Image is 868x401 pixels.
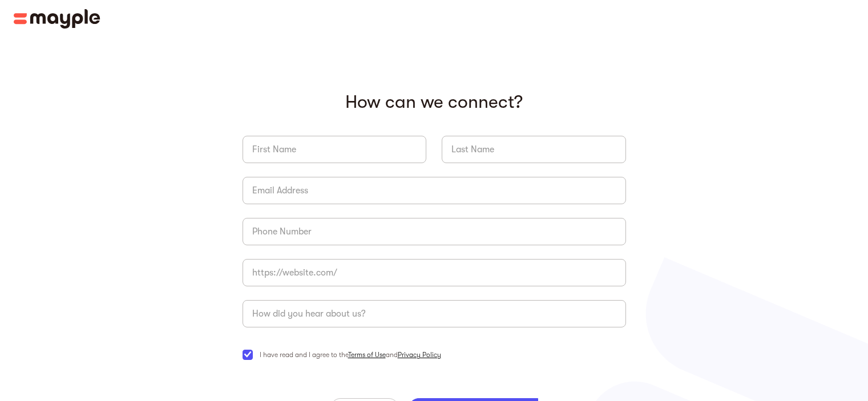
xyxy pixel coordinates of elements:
input: Email Address [243,177,626,204]
a: Privacy Policy [398,351,441,359]
span: I have read and I agree to the and [260,348,441,362]
form: briefForm [243,91,626,384]
input: Phone Number [243,218,626,245]
input: Last Name [442,136,626,163]
input: https://website.com/ [243,259,626,286]
a: Terms of Use [348,351,386,359]
p: How can we connect? [243,91,626,113]
input: First Name [243,136,427,163]
input: How did you hear about us? [243,300,626,327]
img: Mayple logo [14,9,100,29]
